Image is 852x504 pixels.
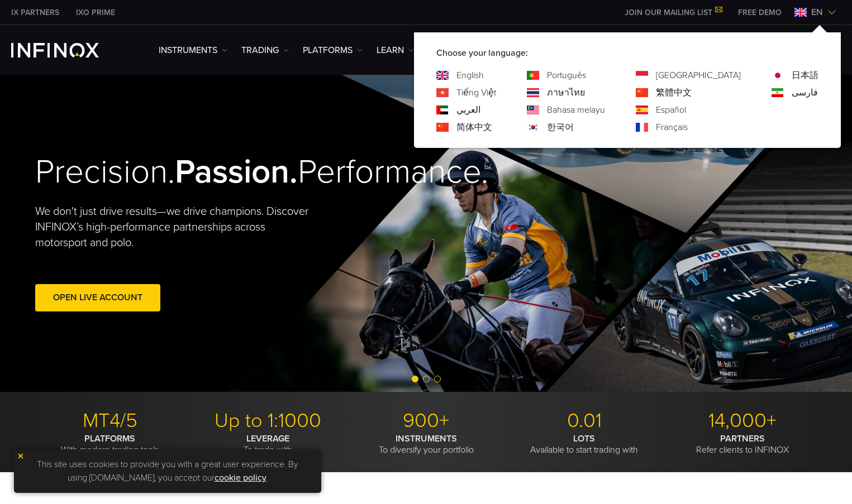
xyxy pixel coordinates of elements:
a: Language [656,121,688,134]
p: Refer clients to INFINOX [668,433,817,455]
p: MT4/5 [35,409,185,433]
a: Instruments [159,44,227,57]
a: Language [656,103,686,117]
strong: PARTNERS [720,433,765,444]
p: To diversify your portfolio [351,433,501,455]
a: INFINOX [68,7,123,18]
a: Language [792,69,818,82]
p: Choose your language: [436,46,818,60]
a: Language [456,69,484,82]
span: Go to slide 3 [434,376,441,382]
strong: LEVERAGE [246,433,289,444]
p: 14,000+ [668,409,817,433]
strong: PLATFORMS [84,433,135,444]
span: Go to slide 2 [423,376,430,382]
a: Language [792,86,818,99]
p: 0.01 [510,409,659,433]
strong: Passion. [175,152,298,192]
p: 900+ [351,409,501,433]
a: JOIN OUR MAILING LIST [616,8,730,17]
a: Open Live Account [35,284,160,311]
p: With modern trading tools [35,433,185,455]
a: Language [547,86,585,99]
span: Go to slide 1 [412,376,418,382]
a: Language [547,69,586,82]
h2: Precision. Performance. [35,152,387,193]
a: INFINOX Logo [11,43,125,57]
a: TRADING [241,44,289,57]
strong: LOTS [573,433,595,444]
a: INFINOX MENU [730,7,790,18]
p: Available to start trading with [510,433,659,455]
a: Language [456,121,492,134]
a: Language [547,103,605,117]
a: Learn [377,44,414,57]
a: INFINOX [3,7,68,18]
p: To trade with [193,433,343,455]
p: We don't just drive results—we drive champions. Discover INFINOX’s high-performance partnerships ... [35,204,317,251]
a: cookie policy [215,472,266,483]
a: PLATFORMS [303,44,363,57]
p: This site uses cookies to provide you with a great user experience. By using [DOMAIN_NAME], you a... [20,455,316,487]
p: Up to 1:1000 [193,409,343,433]
span: en [807,6,827,19]
a: Language [547,121,574,134]
img: yellow close icon [17,452,25,460]
strong: INSTRUMENTS [396,433,457,444]
a: Language [656,69,741,82]
a: Language [456,86,496,99]
a: Language [456,103,480,117]
a: Language [656,86,692,99]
